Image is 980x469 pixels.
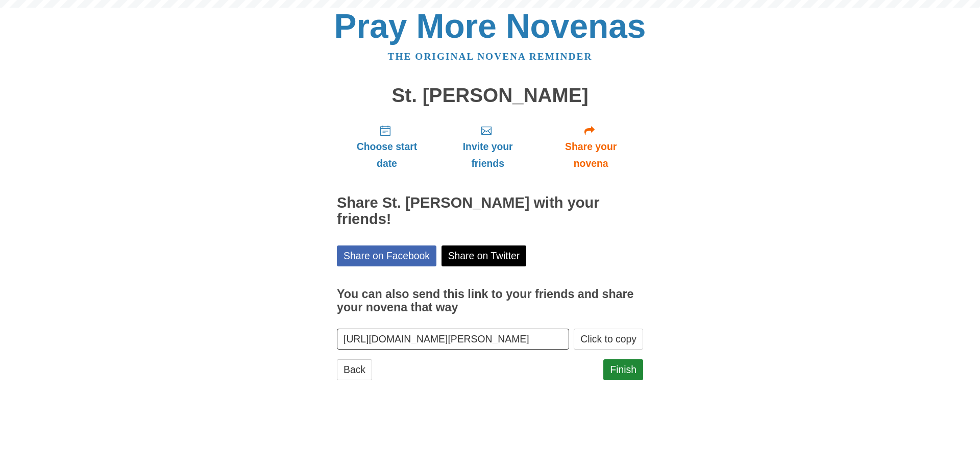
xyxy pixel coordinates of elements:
[603,359,643,380] a: Finish
[337,85,643,107] h1: St. [PERSON_NAME]
[388,51,593,62] a: The original novena reminder
[337,288,643,314] h3: You can also send this link to your friends and share your novena that way
[337,195,643,228] h2: Share St. [PERSON_NAME] with your friends!
[447,138,528,172] span: Invite your friends
[574,329,643,350] button: Click to copy
[347,138,427,172] span: Choose start date
[334,7,646,45] a: Pray More Novenas
[437,116,538,177] a: Invite your friends
[549,138,633,172] span: Share your novena
[442,245,527,266] a: Share on Twitter
[337,116,437,177] a: Choose start date
[337,359,372,380] a: Back
[337,245,436,266] a: Share on Facebook
[538,116,643,177] a: Share your novena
